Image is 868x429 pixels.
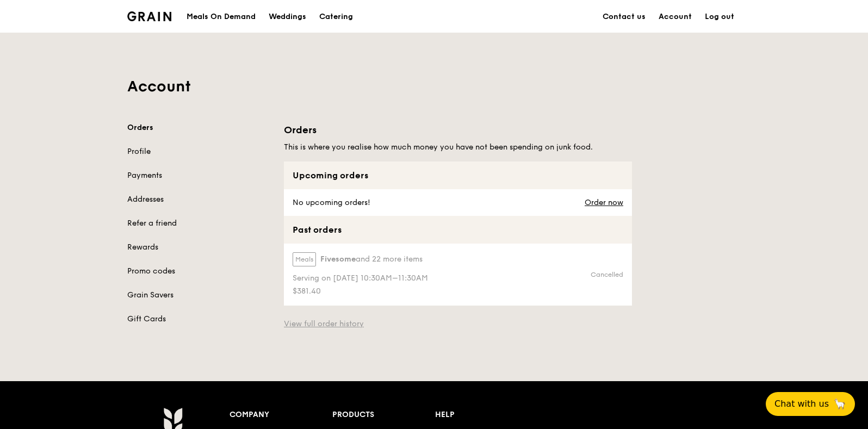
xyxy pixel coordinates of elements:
a: Catering [313,1,359,33]
a: Promo codes [127,266,271,277]
span: $381.40 [293,286,428,297]
div: Weddings [269,1,306,33]
div: Upcoming orders [284,161,632,189]
a: Orders [127,122,271,133]
a: Contact us [596,1,652,33]
label: Meals [293,252,316,266]
a: Account [652,1,698,33]
div: Help [435,407,538,422]
span: and 22 more items [356,254,423,264]
a: Profile [127,146,271,157]
span: Serving on [DATE] 10:30AM–11:30AM [293,273,428,284]
a: Addresses [127,194,271,205]
a: Payments [127,170,271,181]
a: Order now [585,198,623,207]
div: Cancelled [591,270,623,279]
div: Catering [319,1,353,33]
span: Chat with us [774,397,829,411]
a: Weddings [262,1,313,33]
a: Log out [698,1,741,33]
span: Fivesome [320,254,356,265]
div: No upcoming orders! [284,189,377,216]
div: Company [230,407,332,422]
a: Rewards [127,242,271,253]
img: Grain [127,11,171,21]
div: Products [332,407,435,422]
h5: This is where you realise how much money you have not been spending on junk food. [284,142,632,153]
a: Grain Savers [127,290,271,301]
a: Refer a friend [127,218,271,229]
h1: Account [127,77,741,96]
button: Chat with us🦙 [766,392,855,416]
div: Past orders [284,216,632,244]
a: View full order history [284,319,364,329]
h1: Orders [284,122,632,138]
a: Gift Cards [127,314,271,325]
span: 🦙 [833,397,846,411]
div: Meals On Demand [187,1,256,33]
